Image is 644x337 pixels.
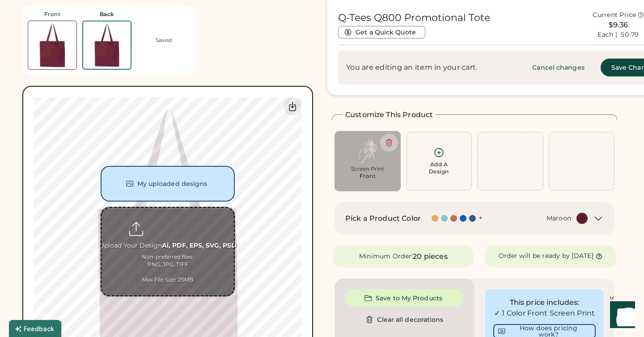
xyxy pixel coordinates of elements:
button: Delete this decoration. [380,134,398,152]
div: Download Back Mockup [284,97,301,115]
div: You are editing an item in your cart. [346,62,516,73]
div: Each | 50-79 [597,30,639,39]
button: Get a Quick Quote [338,26,425,38]
button: Save to My Products [345,289,464,307]
div: Current Price [593,11,636,20]
div: Order will be ready by [499,252,570,261]
button: Clear all decorations [345,311,464,329]
button: Cancel changes [521,59,595,76]
div: ✓ 1 Color Front Screen Print [493,308,596,319]
div: 20 pieces [413,251,447,262]
img: Q800 Maroon Front Thumbnail [28,21,76,69]
iframe: Front Chat [602,297,640,335]
div: [DATE] [572,252,593,261]
div: Front [360,173,376,180]
div: Screen Print [341,165,394,173]
img: Coava_AdIllos_PickingCoffee_white.png [341,137,394,164]
div: Upload Your Design [99,241,237,250]
img: Q800 Maroon Back Thumbnail [83,21,131,69]
div: Back [100,11,114,18]
div: Saved [156,37,172,44]
strong: Ai, PDF, EPS, SVG, PSD [162,241,237,249]
div: + [479,213,483,223]
h2: Customize This Product [345,110,433,120]
h2: Pick a Product Color [345,213,421,224]
h1: Q-Tees Q800 Promotional Tote [338,12,490,24]
div: Front [44,11,61,18]
div: Add A Design [429,161,449,175]
div: Minimum Order: [359,252,413,261]
div: Maroon [547,214,572,223]
button: My uploaded designs [101,166,235,202]
div: This price includes: [493,297,596,308]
